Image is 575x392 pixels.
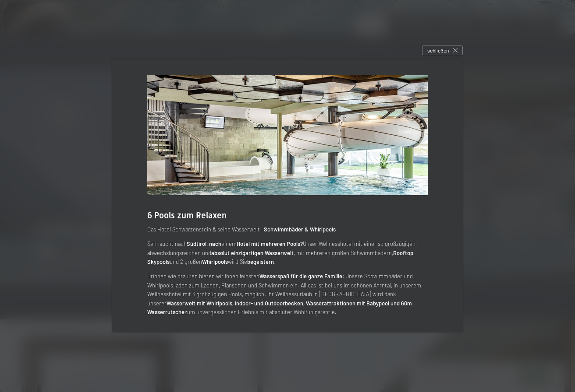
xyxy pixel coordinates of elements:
strong: Schwimmbäder & Whirlpools [264,226,336,233]
p: Sehnsucht nach einem Unser Wellnesshotel mit einer so großzügigen, abwechslungsreichen und , mit ... [147,239,428,266]
strong: Whirlpools [202,258,228,265]
p: Drinnen wie draußen bieten wir Ihnen feinsten : Unsere Schwimmbäder und Whirlpools laden zum Lach... [147,272,428,316]
strong: Hotel mit mehreren Pools? [237,240,303,247]
strong: Wasserwelt mit Whirlpools, Indoor- und Outdoorbecken, Wasserattraktionen mit Babypool und 60m Was... [147,300,412,315]
span: schließen [427,47,449,54]
strong: absolut einzigartigen Wasserwelt [211,249,294,256]
img: Urlaub - Schwimmbad - Sprudelbänke - Babybecken uvw. [147,75,428,195]
strong: Südtirol, nach [187,240,221,247]
strong: begeistern [247,258,274,265]
strong: Wasserspaß für die ganze Familie [259,273,342,280]
p: Das Hotel Schwarzenstein & seine Wasserwelt – [147,225,428,234]
span: 6 Pools zum Relaxen [147,210,227,220]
